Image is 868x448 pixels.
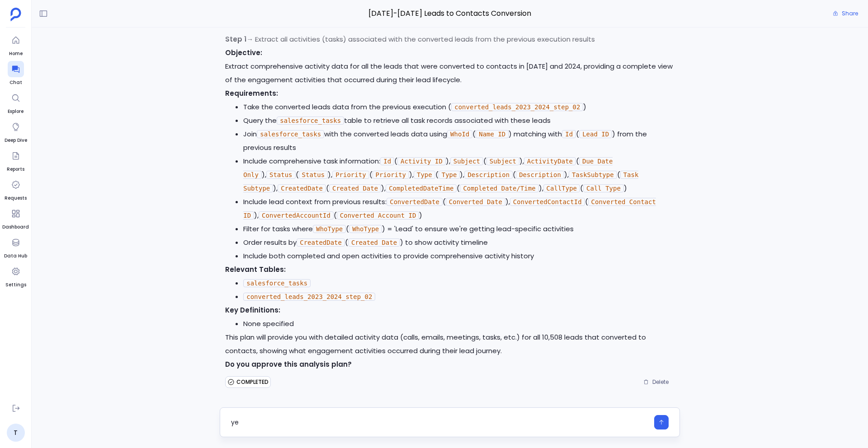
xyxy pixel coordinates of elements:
code: Converted Date [446,198,505,206]
code: Created Date [329,184,381,192]
strong: Key Definitions: [225,305,280,315]
code: CallType [543,184,580,192]
li: Include lead context from previous results: ( ), ( ), ( ) [243,195,675,222]
span: Home [8,50,24,57]
li: Join with the converted leads data using ( ) matching with ( ) from the previous results [243,127,675,154]
code: CreatedDate [297,238,345,247]
a: Chat [8,61,24,86]
code: Status [266,171,296,179]
code: Type [439,171,460,179]
a: Explore [8,90,24,115]
code: Subject [486,157,519,165]
code: Activity ID [397,157,446,165]
p: Extract comprehensive activity data for all the leads that were converted to contacts in [DATE] a... [225,46,675,87]
code: Priority [373,171,409,179]
code: Name ID [476,130,509,138]
code: TaskSubtype [569,171,617,179]
code: Id [562,130,576,138]
code: Type [414,171,435,179]
code: converted_leads_2023_2024_step_02 [451,103,583,111]
code: WhoType [313,225,346,233]
strong: Objective: [225,48,262,57]
button: Share [827,7,863,20]
li: Filter for tasks where ( ) = 'Lead' to ensure we're getting lead-specific activities [243,222,675,236]
strong: Requirements: [225,89,278,98]
span: Requests [5,195,27,202]
span: Chat [8,79,24,86]
a: Data Hub [4,234,27,260]
code: Subject [450,157,483,165]
code: Created Date [348,238,400,247]
code: Priority [332,171,369,179]
a: Home [8,32,24,57]
li: Include comprehensive task information: ( ), ( ), ( ), ( ), ( ), ( ), ( ), ( ), ( ), ( ), ( ) [243,154,675,195]
strong: Relevant Tables: [225,265,286,274]
code: salesforce_tasks [277,117,344,125]
span: [DATE]-[DATE] Leads to Contacts Conversion [220,8,680,19]
a: T [7,424,25,442]
span: Dashboard [2,224,29,231]
li: Order results by ( ) to show activity timeline [243,236,675,249]
span: Deep Dive [5,137,27,144]
code: Completed Date/Time [460,184,538,192]
code: converted_leads_2023_2024_step_02 [243,293,375,301]
a: Settings [5,263,26,289]
span: Share [842,10,858,17]
textarea: ye [231,418,649,427]
span: Delete [652,378,669,386]
span: Data Hub [4,252,27,260]
code: ActivityDate [524,157,576,165]
a: Dashboard [2,205,29,231]
button: Delete [637,375,675,389]
code: WhoId [447,130,472,138]
code: salesforce_tasks [257,130,324,138]
code: Status [299,171,328,179]
span: Explore [8,108,24,115]
code: Description [516,171,564,179]
code: CompletedDateTime [386,184,457,192]
li: Take the converted leads data from the previous execution ( ) [243,100,675,114]
li: Query the table to retrieve all task records associated with these leads [243,114,675,127]
code: CreatedDate [278,184,326,192]
li: Include both completed and open activities to provide comprehensive activity history [243,249,675,263]
code: ConvertedDate [387,198,443,206]
code: Lead ID [579,130,612,138]
a: Requests [5,177,27,202]
code: salesforce_tasks [243,279,311,287]
code: Description [464,171,513,179]
code: Id [380,157,394,165]
a: Reports [7,148,24,173]
img: petavue logo [10,8,21,21]
span: Settings [5,281,26,289]
li: None specified [243,317,675,331]
code: Call Type [583,184,624,192]
span: COMPLETED [236,378,269,386]
p: This plan will provide you with detailed activity data (calls, emails, meetings, tasks, etc.) for... [225,331,675,358]
a: Deep Dive [5,119,27,144]
code: ConvertedAccountId [259,211,334,219]
strong: Do you approve this analysis plan? [225,359,352,369]
code: WhoType [349,225,382,233]
code: ConvertedContactId [510,198,585,206]
code: Converted Account ID [337,211,420,219]
span: Reports [7,166,24,173]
